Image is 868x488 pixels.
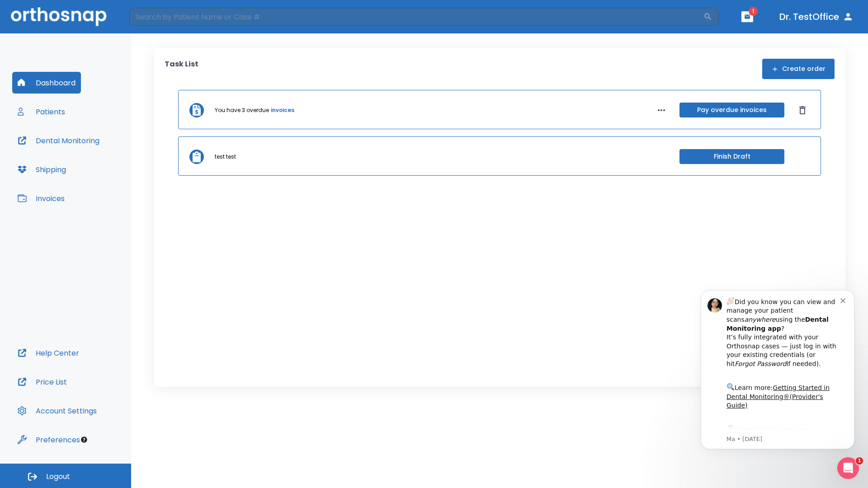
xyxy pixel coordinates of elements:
[12,400,102,422] button: Account Settings
[11,7,107,26] img: Orthosnap
[215,106,269,114] p: You have 3 overdue
[679,149,784,164] button: Finish Draft
[749,7,758,16] span: 1
[39,150,120,166] a: App Store
[129,8,703,26] input: Search by Patient Name or Case #
[795,103,810,117] button: Dismiss
[165,59,198,79] p: Task List
[12,342,85,364] button: Help Center
[12,72,81,94] button: Dashboard
[776,9,857,25] button: Dr. TestOffice
[39,159,153,167] p: Message from Ma, sent 2w ago
[762,59,835,79] button: Create order
[12,429,85,450] button: Preferences
[46,472,70,482] span: Logout
[271,106,294,114] a: invoices
[837,457,859,479] iframe: Intercom live chat
[215,153,236,161] p: test test
[12,159,71,180] button: Shipping
[856,457,863,465] span: 1
[39,147,153,193] div: Download the app: | ​ Let us know if you need help getting started!
[679,103,784,117] button: Pay overdue invoices
[153,19,160,27] button: Dismiss notification
[12,188,70,209] button: Invoices
[12,371,72,393] button: Price List
[687,277,868,464] iframe: Intercom notifications message
[12,101,71,122] button: Patients
[12,130,105,151] button: Dental Monitoring
[80,436,88,444] div: Tooltip anchor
